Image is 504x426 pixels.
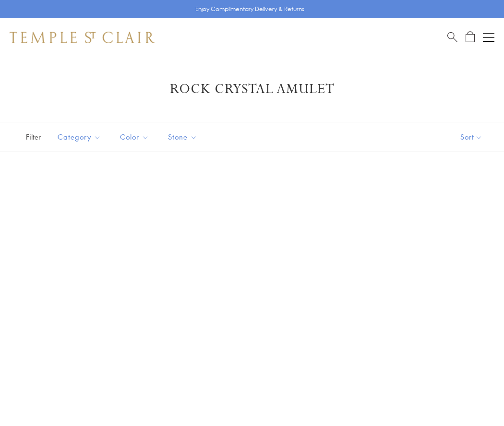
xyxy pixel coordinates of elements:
[447,31,457,43] a: Search
[50,126,108,148] button: Category
[163,131,204,143] span: Stone
[24,81,480,98] h1: Rock Crystal Amulet
[115,131,156,143] span: Color
[195,4,304,14] p: Enjoy Complimentary Delivery & Returns
[113,126,156,148] button: Color
[466,31,475,43] a: Open Shopping Bag
[10,32,155,43] img: Temple St. Clair
[483,32,494,43] button: Open navigation
[53,131,108,143] span: Category
[161,126,204,148] button: Stone
[439,122,504,152] button: Show sort by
